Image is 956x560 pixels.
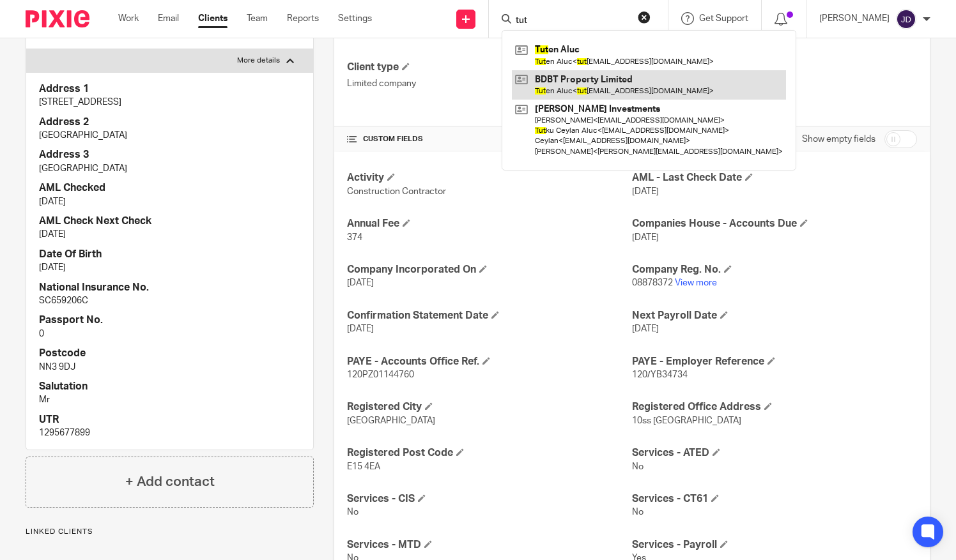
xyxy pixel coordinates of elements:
h4: Date Of Birth [39,248,300,261]
span: 120PZ01144760 [347,370,414,379]
span: [DATE] [347,324,374,333]
h4: AML - Last Check Date [632,171,917,185]
h4: Registered Office Address [632,400,917,414]
h4: Activity [347,171,632,185]
h4: Client type [347,61,632,74]
a: View more [675,278,717,287]
a: Settings [338,12,372,25]
h4: Company Incorporated On [347,263,632,276]
p: Mr [39,393,300,406]
a: Clients [198,12,227,25]
h4: Address 2 [39,116,300,129]
h4: Services - CIS [347,492,632,506]
span: E15 4EA [347,462,380,471]
img: Pixie [26,10,89,27]
h4: Services - ATED [632,446,917,460]
h4: AML Checked [39,181,300,195]
span: Get Support [699,14,748,23]
p: More details [237,56,280,66]
span: [DATE] [632,324,659,333]
p: [DATE] [39,228,300,241]
h4: Registered Post Code [347,446,632,460]
span: [GEOGRAPHIC_DATA] [347,416,435,425]
label: Show empty fields [802,133,875,146]
p: SC659206C [39,294,300,307]
h4: Company Reg. No. [632,263,917,276]
h4: Next Payroll Date [632,309,917,322]
h4: Registered City [347,400,632,414]
h4: Annual Fee [347,217,632,231]
h4: PAYE - Employer Reference [632,355,917,368]
h4: Address 1 [39,82,300,96]
a: Reports [287,12,319,25]
span: 120/YB34734 [632,370,688,379]
p: NN3 9DJ [39,361,300,374]
a: Email [158,12,179,25]
h4: Services - CT61 [632,492,917,506]
span: [DATE] [632,187,659,196]
h4: Address 3 [39,148,300,162]
h4: + Add contact [125,472,215,492]
button: Clear [638,11,651,24]
h4: PAYE - Accounts Office Ref. [347,355,632,368]
a: Team [247,12,268,25]
p: [GEOGRAPHIC_DATA] [39,129,300,142]
h4: National Insurance No. [39,281,300,294]
span: No [632,508,644,517]
h4: Passport No. [39,314,300,327]
span: 10ss [GEOGRAPHIC_DATA] [632,416,741,425]
span: 08878372 [632,278,673,287]
h4: Salutation [39,380,300,393]
h4: CUSTOM FIELDS [347,134,632,144]
p: Limited company [347,77,632,90]
span: [DATE] [347,278,374,287]
span: No [347,508,358,517]
h4: Postcode [39,347,300,360]
a: Work [118,12,139,25]
span: Construction Contractor [347,187,446,196]
p: 0 [39,328,300,340]
p: 1295677899 [39,427,300,439]
p: [DATE] [39,261,300,274]
h4: Services - Payroll [632,538,917,552]
p: [STREET_ADDRESS] [39,96,300,109]
h4: Companies House - Accounts Due [632,217,917,231]
span: No [632,462,644,471]
h4: Confirmation Statement Date [347,309,632,322]
input: Search [514,15,629,27]
h4: Services - MTD [347,538,632,552]
span: 374 [347,233,362,242]
p: [GEOGRAPHIC_DATA] [39,162,300,175]
p: [PERSON_NAME] [819,12,890,25]
p: Linked clients [26,527,314,537]
span: [DATE] [632,233,659,242]
h4: UTR [39,413,300,427]
p: [DATE] [39,195,300,208]
h4: AML Check Next Check [39,215,300,228]
img: svg%3E [896,9,916,29]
